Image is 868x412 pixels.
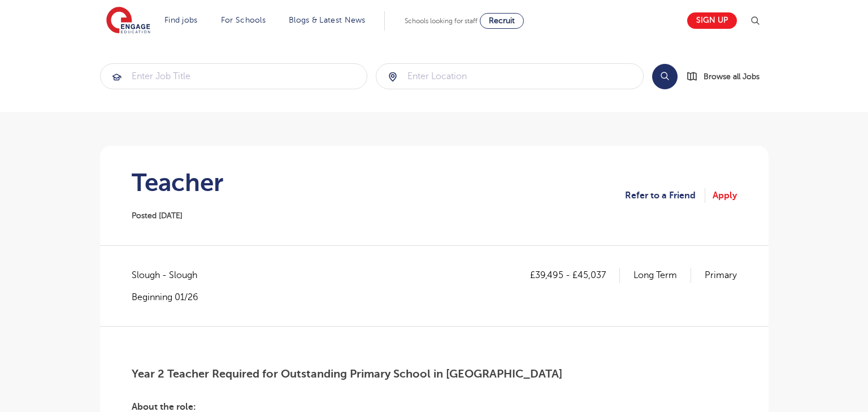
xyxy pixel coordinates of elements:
[376,64,643,89] input: Submit
[132,291,209,303] p: Beginning 01/26
[289,16,366,24] a: Blogs & Latest News
[221,16,266,24] a: For Schools
[132,211,183,220] span: Posted [DATE]
[652,64,678,89] button: Search
[489,16,515,25] span: Recruit
[376,63,644,89] div: Submit
[713,188,737,203] a: Apply
[687,70,769,83] a: Browse all Jobs
[132,367,562,380] span: Year 2 Teacher Required for Outstanding Primary School in [GEOGRAPHIC_DATA]
[132,402,196,412] span: About the role:
[164,16,198,24] a: Find jobs
[405,17,478,25] span: Schools looking for staff
[480,13,524,29] a: Recruit
[100,63,368,89] div: Submit
[633,268,691,283] p: Long Term
[101,64,367,89] input: Submit
[106,7,150,35] img: Engage Education
[132,268,209,283] span: Slough - Slough
[687,12,737,29] a: Sign up
[704,70,759,83] span: Browse all Jobs
[625,188,705,203] a: Refer to a Friend
[530,268,620,283] p: £39,495 - £45,037
[132,168,223,197] h1: Teacher
[705,268,737,283] p: Primary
